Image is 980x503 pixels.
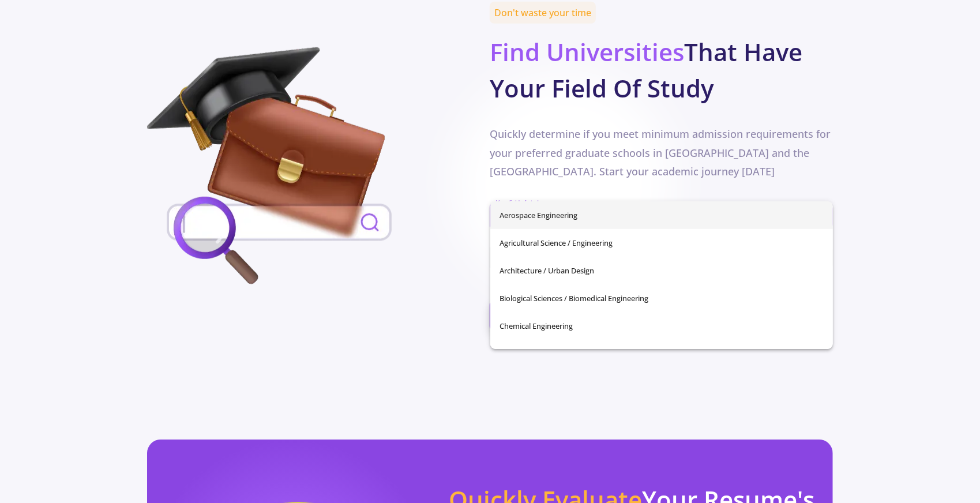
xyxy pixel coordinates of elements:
[500,340,824,367] span: Chemistry
[500,284,824,312] span: Biological Sciences / Biomedical Engineering
[147,47,412,290] img: field
[490,35,802,104] b: That Have Your Field Of Study
[490,35,684,68] span: Find Universities
[500,312,824,340] span: Chemical Engineering
[500,229,824,257] span: Agricultural Science / Engineering
[490,127,831,178] span: Quickly determine if you meet minimum admission requirements for your preferred graduate schools ...
[500,257,824,284] span: Architecture / Urban Design
[490,2,596,24] span: Don't waste your time
[500,201,824,229] span: Aerospace Engineering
